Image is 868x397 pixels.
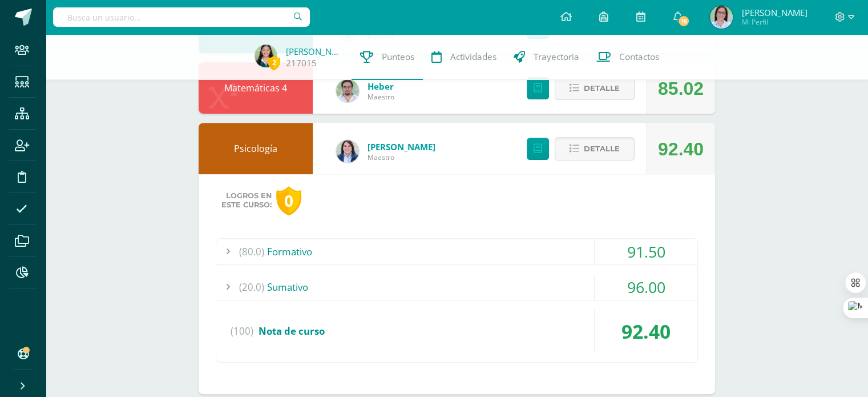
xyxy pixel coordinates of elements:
span: Detalle [584,138,620,159]
div: Sumativo [216,274,697,300]
div: 92.40 [658,123,704,175]
input: Busca un usuario... [53,7,310,27]
img: 00229b7027b55c487e096d516d4a36c4.png [336,79,359,102]
span: Mi Perfil [741,17,807,27]
span: Detalle [584,78,620,99]
span: (20.0) [239,274,264,300]
a: Punteos [352,34,423,80]
span: Nota de curso [259,324,325,338]
a: [PERSON_NAME] [286,46,343,57]
img: 65f5ad2135174e629501159bff54d22a.png [710,6,733,29]
a: Trayectoria [505,34,588,80]
button: Detalle [555,137,635,161]
span: 15 [677,15,690,27]
div: 92.40 [595,310,697,353]
a: Psicología [234,142,277,155]
a: 217015 [286,57,317,69]
a: Matemáticas 4 [224,82,287,94]
span: Trayectoria [534,51,579,63]
img: 101204560ce1c1800cde82bcd5e5712f.png [336,140,359,163]
span: (100) [231,310,253,353]
a: Actividades [423,34,505,80]
span: Actividades [450,51,496,63]
img: 850e85adf1f9d6f0507dff7766d5b93b.png [255,45,277,67]
div: 0 [276,186,301,215]
a: Contactos [588,34,668,80]
a: [PERSON_NAME] [368,141,435,153]
span: Maestro [368,153,435,162]
div: Psicología [199,123,313,174]
span: Punteos [382,51,414,63]
span: (80.0) [239,239,264,264]
span: [PERSON_NAME] [741,7,807,18]
div: 91.50 [595,239,697,264]
div: Formativo [216,239,697,264]
div: Matemáticas 4 [199,62,313,114]
div: 85.02 [658,63,704,114]
span: 2 [268,55,280,70]
div: 96.00 [595,274,697,300]
a: Heber [368,81,394,92]
span: Contactos [619,51,659,63]
span: Maestro [368,92,394,102]
button: Detalle [555,77,635,100]
span: Logros en este curso: [221,191,272,210]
